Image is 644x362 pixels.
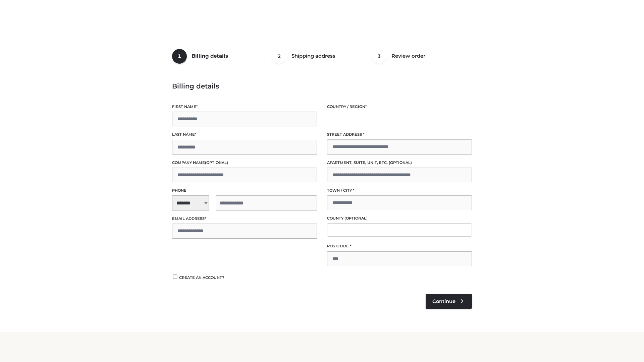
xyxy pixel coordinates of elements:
[389,160,412,165] span: (optional)
[327,131,472,138] label: Street address
[172,160,317,166] label: Company name
[432,298,455,304] span: Continue
[205,160,228,165] span: (optional)
[172,275,178,279] input: Create an account?
[179,275,224,280] span: Create an account?
[327,187,472,194] label: Town / City
[172,104,317,110] label: First name
[172,82,472,90] h3: Billing details
[327,160,472,166] label: Apartment, suite, unit, etc.
[172,187,317,194] label: Phone
[344,216,368,221] span: (optional)
[327,104,472,110] label: Country / Region
[426,294,472,309] a: Continue
[172,131,317,138] label: Last name
[327,215,472,222] label: County
[327,243,472,249] label: Postcode
[172,216,317,222] label: Email address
